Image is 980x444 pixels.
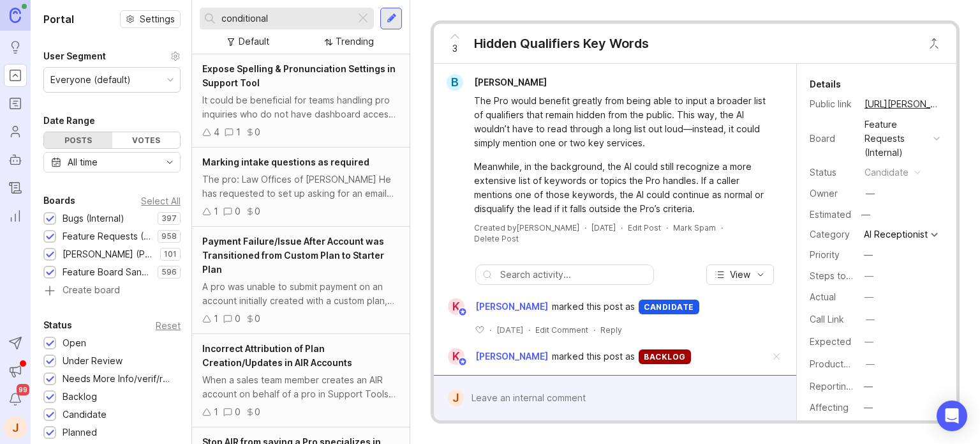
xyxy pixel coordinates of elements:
a: Settings [120,10,181,28]
div: · [584,222,586,233]
span: [PERSON_NAME] [475,349,548,364]
div: · [489,374,491,385]
span: [PERSON_NAME] [475,300,548,314]
div: — [865,269,873,283]
a: B[PERSON_NAME] [439,74,557,91]
button: ProductboardID [862,356,879,372]
div: Reply [600,374,622,385]
input: Search activity... [500,268,647,282]
a: Payment Failure/Issue After Account was Transitioned from Custom Plan to Starter PlanA pro was un... [192,227,410,334]
div: · [593,325,595,335]
div: · [528,325,530,335]
input: Search... [221,11,350,26]
button: Expected [861,333,877,350]
button: View [706,264,774,285]
a: Roadmaps [4,92,27,115]
div: Default [239,34,269,49]
span: marked this post as [552,349,635,364]
a: Incorrect Attribution of Plan Creation/Updates in AIR AccountsWhen a sales team member creates an... [192,334,410,427]
div: Status [810,165,854,180]
div: 4 [214,125,219,139]
div: Needs More Info/verif/repro [63,372,174,386]
a: Marking intake questions as requiredThe pro: Law Offices of [PERSON_NAME] He has requested to set... [192,148,410,227]
time: [DATE] [496,325,523,335]
div: — [864,248,873,262]
div: 0 [255,125,260,139]
div: Details [810,77,841,92]
img: member badge [458,307,468,317]
button: J [4,416,27,439]
div: Reply [600,325,622,335]
span: Expose Spelling & Pronunciation Settings in Support Tool [202,63,396,88]
div: 1 [214,405,218,419]
button: Mark Spam [673,222,716,233]
p: 397 [161,213,177,224]
div: 0 [255,312,260,326]
div: User Segment [43,49,106,64]
div: Votes [112,132,181,148]
div: It could be beneficial for teams handling pro inquiries who do not have dashboard access to have ... [202,93,399,121]
div: — [866,187,875,201]
div: Date Range [43,113,95,128]
div: candidate [639,300,699,314]
label: Priority [810,249,840,260]
p: 958 [161,231,177,241]
div: 1 [214,312,218,326]
div: 0 [255,204,260,218]
div: Estimated [810,210,851,219]
div: 1 [214,204,218,218]
button: Actual [861,289,877,305]
div: · [593,374,595,385]
p: 101 [164,249,177,259]
span: Payment Failure/Issue After Account was Transitioned from Custom Plan to Starter Plan [202,236,384,275]
label: Reporting Team [810,381,878,392]
button: Send to Autopilot [4,332,27,355]
div: When a sales team member creates an AIR account on behalf of a pro in Support Tools and selects t... [202,373,399,401]
div: Board [810,132,854,146]
div: Owner [810,187,854,201]
a: Ideas [4,36,27,59]
div: 0 [255,405,260,419]
h1: Portal [43,11,74,27]
div: Candidate [63,408,107,422]
label: Steps to Reproduce [810,270,896,281]
div: A pro was unable to submit payment on an account initially created with a custom plan, which was ... [202,280,399,308]
div: 0 [235,204,241,218]
div: — [857,206,874,223]
div: K [448,348,464,365]
div: The Pro would benefit greatly from being able to input a broader list of qualifiers that remain h... [474,94,771,150]
div: Open Intercom Messenger [937,401,967,431]
div: K [448,298,464,315]
div: 1 [236,125,241,139]
button: Close button [921,31,947,56]
p: 596 [161,267,177,277]
span: [PERSON_NAME] [474,77,547,88]
span: Incorrect Attribution of Plan Creation/Updates in AIR Accounts [202,343,352,368]
div: Created by [PERSON_NAME] [474,222,579,233]
button: Steps to Reproduce [861,268,877,284]
div: Delete Post [474,233,519,244]
div: Feature Board Sandbox [DATE] [63,265,151,279]
a: K[PERSON_NAME] [440,348,552,365]
span: 3 [452,42,457,56]
a: [DATE] [591,222,616,233]
div: AI Receptionist [864,230,928,239]
a: Changelog [4,176,27,199]
div: Open [63,336,86,350]
div: Under Review [63,354,122,368]
div: Feature Requests (Internal) [63,229,151,243]
label: Call Link [810,314,844,325]
div: · [666,222,668,233]
span: Marking intake questions as required [202,157,369,167]
img: Canny Home [10,8,21,22]
a: Portal [4,64,27,87]
div: Everyone (default) [50,73,131,87]
div: J [448,390,464,406]
div: Status [43,318,72,333]
div: candidate [865,165,909,180]
div: 0 [235,312,241,326]
time: [DATE] [591,223,616,233]
div: 0 [235,405,241,419]
div: B [447,74,463,91]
